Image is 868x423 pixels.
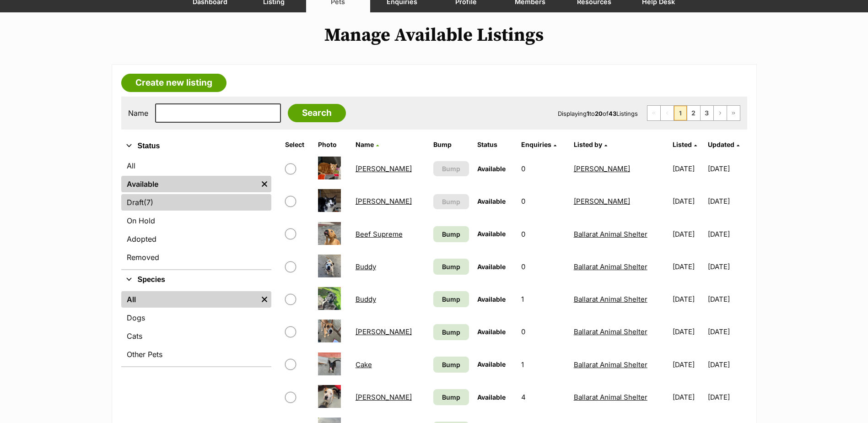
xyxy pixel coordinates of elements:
[574,141,602,148] span: Listed by
[433,194,469,209] button: Bump
[669,349,707,380] td: [DATE]
[281,137,313,152] th: Select
[647,105,740,121] nav: Pagination
[708,153,746,184] td: [DATE]
[288,104,346,122] input: Search
[144,197,153,208] span: (7)
[477,165,506,173] span: Available
[433,226,469,242] a: Bump
[430,137,473,152] th: Bump
[433,259,469,275] a: Bump
[433,291,469,307] a: Bump
[587,110,589,117] strong: 1
[121,140,271,152] button: Status
[121,249,271,266] a: Removed
[477,328,506,336] span: Available
[121,212,271,229] a: On Hold
[673,141,697,148] a: Listed
[708,316,746,347] td: [DATE]
[647,106,660,120] span: First page
[574,360,647,369] a: Ballarat Animal Shelter
[518,251,569,282] td: 0
[433,357,469,373] a: Bump
[574,141,607,148] a: Listed by
[574,327,647,336] a: Ballarat Animal Shelter
[609,110,616,117] strong: 43
[474,137,517,152] th: Status
[518,185,569,217] td: 0
[442,327,460,337] span: Bump
[574,262,647,271] a: Ballarat Animal Shelter
[356,197,412,206] a: [PERSON_NAME]
[714,106,727,120] a: Next page
[521,141,556,148] a: Enquiries
[121,289,271,366] div: Species
[673,141,692,148] span: Listed
[674,106,687,120] span: Page 1
[121,157,271,174] a: All
[518,349,569,380] td: 1
[708,141,739,148] a: Updated
[661,106,674,120] span: Previous page
[442,294,460,304] span: Bump
[433,324,469,340] a: Bump
[121,274,271,286] button: Species
[121,74,226,92] a: Create new listing
[518,381,569,413] td: 4
[595,110,603,117] strong: 20
[121,328,271,344] a: Cats
[687,106,700,120] a: Page 2
[442,392,460,402] span: Bump
[477,263,506,271] span: Available
[433,389,469,405] a: Bump
[477,360,506,368] span: Available
[356,230,403,239] a: Beef Supreme
[518,153,569,184] td: 0
[518,218,569,250] td: 0
[121,346,271,363] a: Other Pets
[708,381,746,413] td: [DATE]
[727,106,740,120] a: Last page
[314,137,351,152] th: Photo
[708,218,746,250] td: [DATE]
[121,176,258,192] a: Available
[708,283,746,315] td: [DATE]
[356,164,412,173] a: [PERSON_NAME]
[669,251,707,282] td: [DATE]
[442,360,460,369] span: Bump
[258,176,271,192] a: Remove filter
[442,164,460,174] span: Bump
[518,316,569,347] td: 0
[356,360,372,369] a: Cake
[574,197,630,206] a: [PERSON_NAME]
[121,156,271,269] div: Status
[574,164,630,173] a: [PERSON_NAME]
[477,197,506,205] span: Available
[121,291,258,308] a: All
[708,349,746,380] td: [DATE]
[258,291,271,308] a: Remove filter
[356,393,412,401] a: [PERSON_NAME]
[442,262,460,271] span: Bump
[669,283,707,315] td: [DATE]
[477,295,506,303] span: Available
[477,230,506,238] span: Available
[477,393,506,401] span: Available
[121,194,271,211] a: Draft
[121,231,271,247] a: Adopted
[669,185,707,217] td: [DATE]
[574,393,647,401] a: Ballarat Animal Shelter
[669,218,707,250] td: [DATE]
[128,109,148,117] label: Name
[121,309,271,326] a: Dogs
[669,381,707,413] td: [DATE]
[708,141,734,148] span: Updated
[356,262,376,271] a: Buddy
[558,110,638,117] span: Displaying to of Listings
[356,141,379,148] a: Name
[433,161,469,176] button: Bump
[708,185,746,217] td: [DATE]
[669,316,707,347] td: [DATE]
[521,141,551,148] span: translation missing: en.admin.listings.index.attributes.enquiries
[356,141,374,148] span: Name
